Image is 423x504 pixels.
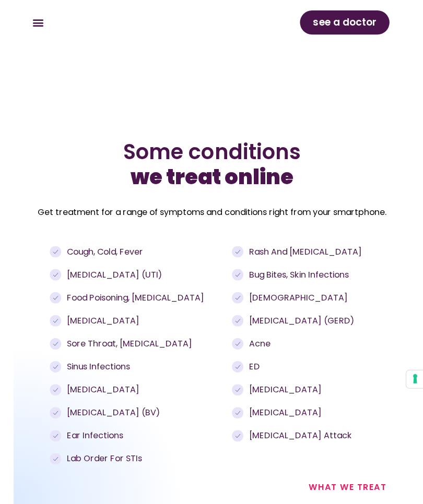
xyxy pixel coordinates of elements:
a: Acne [231,337,375,349]
a: [DEMOGRAPHIC_DATA] [231,291,375,303]
span: [MEDICAL_DATA] (UTI) [64,268,162,280]
a: [MEDICAL_DATA] (BV) [50,405,226,418]
span: [MEDICAL_DATA] (BV) [64,405,160,418]
span: [MEDICAL_DATA] [64,314,139,326]
a: Ear infections [50,428,226,441]
span: Bug bites, skin infections [246,268,348,280]
span: Food poisoning, [MEDICAL_DATA] [64,291,204,303]
a: [MEDICAL_DATA] (UTI) [50,268,226,280]
a: Sore throat, [MEDICAL_DATA] [50,337,226,349]
a: Cough, cold, fever [50,245,226,257]
a: Rash and [MEDICAL_DATA] [231,245,375,257]
span: Cough, cold, fever [64,245,143,257]
p: Get treatment for a range of symptoms and conditions right from your smartphone. [37,205,385,219]
span: Sinus infections [64,359,130,372]
button: Your consent preferences for tracking technologies [405,369,423,387]
span: Rash and [MEDICAL_DATA] [246,245,361,257]
span: ED [246,359,260,372]
a: [MEDICAL_DATA] [50,382,226,395]
a: [MEDICAL_DATA] [231,405,375,418]
a: what we treat [308,479,386,491]
a: [MEDICAL_DATA] attack [231,428,375,441]
span: [MEDICAL_DATA] [246,382,321,395]
a: see a doctor [299,10,389,34]
span: [MEDICAL_DATA] (GERD) [246,314,354,326]
h2: Some conditions [37,139,385,189]
span: Ear infections [64,428,123,441]
a: Sinus infections [50,359,226,372]
a: Bug bites, skin infections [231,268,375,280]
span: Acne [246,337,270,349]
span: [MEDICAL_DATA] [64,382,139,395]
span: [MEDICAL_DATA] [246,405,321,418]
a: Food poisoning, [MEDICAL_DATA] [50,291,226,303]
span: [DEMOGRAPHIC_DATA] [246,291,347,303]
span: Lab order for STIs [64,451,142,464]
div: Menu Toggle [29,14,46,31]
span: Sore throat, [MEDICAL_DATA] [64,337,192,349]
span: [MEDICAL_DATA] attack [246,428,351,441]
b: we treat online [130,162,293,191]
a: [MEDICAL_DATA] [50,314,226,326]
span: see a doctor [312,14,375,31]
